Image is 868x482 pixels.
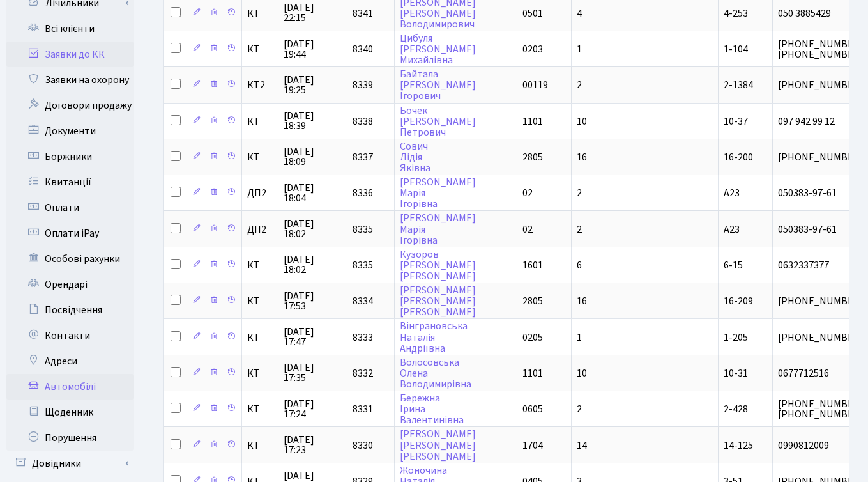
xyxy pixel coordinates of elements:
span: 10-37 [724,114,748,128]
a: Щоденник [6,400,134,425]
span: 1101 [522,366,543,380]
span: 8341 [353,6,373,20]
span: 16-200 [724,150,753,164]
span: А23 [724,186,740,200]
span: 8340 [353,42,373,56]
span: 4-253 [724,6,748,20]
a: Заявки до КК [6,42,134,67]
span: 6-15 [724,258,743,272]
span: 16 [577,294,587,308]
span: 4 [577,6,582,20]
span: 02 [522,186,533,200]
span: А23 [724,222,740,237]
span: 8332 [353,366,373,380]
span: 8335 [353,222,373,237]
span: 0677712516 [778,368,864,378]
a: БережнаIринаВалентинiвна [400,391,464,427]
span: 14-125 [724,439,753,453]
span: ДП2 [247,224,273,235]
span: 097 942 99 12 [778,116,864,127]
a: Адреси [6,348,134,374]
span: [PHONE_NUMBER] [778,80,864,90]
span: 2 [577,402,582,416]
a: Контакти [6,323,134,348]
span: 10 [577,366,587,380]
a: Автомобілі [6,374,134,400]
a: ВолосовськаОленаВолодимирівна [400,355,471,391]
span: [DATE] 19:44 [284,39,342,59]
a: Боржники [6,144,134,169]
span: КТ [247,296,273,306]
span: [DATE] 18:39 [284,111,342,131]
span: 10 [577,114,587,128]
a: Посвідчення [6,297,134,323]
span: КТ [247,44,273,54]
span: 2-1384 [724,78,753,92]
span: 8338 [353,114,373,128]
span: 2805 [522,294,543,308]
span: 8334 [353,294,373,308]
span: 1704 [522,439,543,453]
span: 0990812009 [778,440,864,451]
a: [PERSON_NAME][PERSON_NAME][PERSON_NAME] [400,428,476,463]
span: [DATE] 19:25 [284,75,342,95]
span: КТ [247,368,273,378]
span: [DATE] 18:09 [284,146,342,167]
span: [PHONE_NUMBER] [PHONE_NUMBER] [778,399,864,419]
span: [PHONE_NUMBER] [PHONE_NUMBER] [778,39,864,59]
span: 8335 [353,258,373,272]
span: 2 [577,222,582,237]
a: Оплати [6,195,134,221]
span: 02 [522,222,533,237]
span: КТ [247,332,273,343]
span: 1-104 [724,42,748,56]
a: Заявки на охорону [6,67,134,93]
span: 16-209 [724,294,753,308]
a: Особові рахунки [6,246,134,272]
span: 1601 [522,258,543,272]
span: КТ [247,116,273,127]
a: Договори продажу [6,93,134,118]
span: 0605 [522,402,543,416]
span: 1 [577,42,582,56]
span: ДП2 [247,188,273,198]
span: 6 [577,258,582,272]
span: КТ [247,152,273,162]
span: КТ2 [247,80,273,90]
span: [DATE] 18:02 [284,254,342,275]
span: [DATE] 18:04 [284,183,342,203]
span: 1101 [522,114,543,128]
span: [DATE] 22:15 [284,3,342,23]
span: 0205 [522,330,543,345]
a: Всі клієнти [6,16,134,42]
span: 050383-97-61 [778,224,864,235]
span: [DATE] 17:35 [284,362,342,383]
span: 8333 [353,330,373,345]
span: 10-31 [724,366,748,380]
span: 1 [577,330,582,345]
span: 14 [577,439,587,453]
span: [PHONE_NUMBER] [778,332,864,343]
a: Оплати iPay [6,221,134,246]
a: Документи [6,118,134,144]
span: [PHONE_NUMBER] [778,296,864,306]
span: 0501 [522,6,543,20]
span: [DATE] 17:24 [284,399,342,419]
span: 00119 [522,78,548,92]
span: КТ [247,440,273,451]
a: Квитанції [6,169,134,195]
span: 0203 [522,42,543,56]
a: [PERSON_NAME][PERSON_NAME][PERSON_NAME] [400,283,476,319]
span: 8336 [353,186,373,200]
span: 2 [577,186,582,200]
a: [PERSON_NAME]МаріяІгорівна [400,175,476,211]
span: [DATE] 17:47 [284,327,342,347]
a: Цибуля[PERSON_NAME]Михайлівна [400,31,476,67]
a: [PERSON_NAME]МаріяІгорівна [400,212,476,247]
span: 2-428 [724,402,748,416]
a: Орендарі [6,272,134,297]
span: [DATE] 18:02 [284,219,342,239]
span: 8330 [353,439,373,453]
a: Бочек[PERSON_NAME]Петрович [400,104,476,139]
span: 16 [577,150,587,164]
